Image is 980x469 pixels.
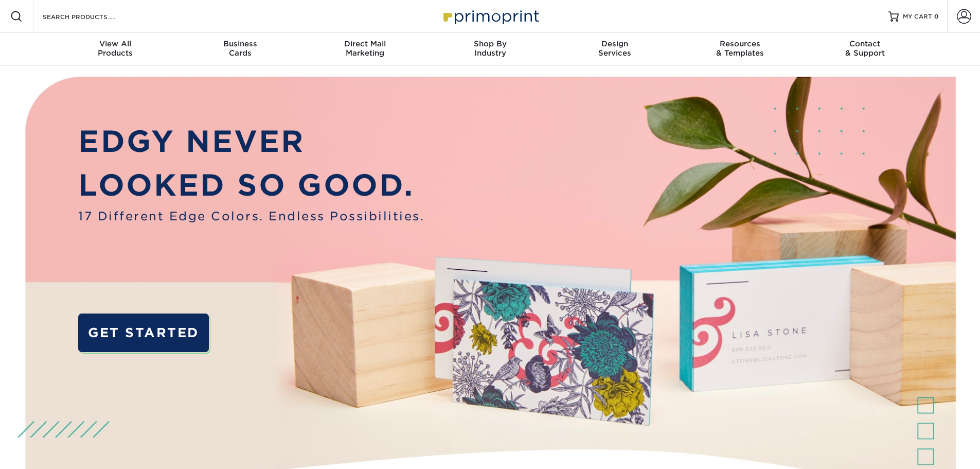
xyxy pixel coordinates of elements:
span: Design [553,39,678,48]
div: Marketing [302,39,427,58]
span: Resources [678,39,803,48]
a: View AllProducts [53,33,178,66]
a: BusinessCards [177,33,302,66]
img: Primoprint [439,5,542,27]
div: & Support [803,39,928,58]
p: EDGY NEVER [78,119,424,164]
input: SEARCH PRODUCTS..... [42,10,142,23]
span: 0 [934,13,939,20]
span: Direct Mail [302,39,427,48]
span: View All [53,39,178,48]
span: 17 Different Edge Colors. Endless Possibilities. [78,207,424,225]
div: Industry [427,39,553,58]
a: GET STARTED [78,314,208,352]
span: Shop By [427,39,553,48]
span: Contact [803,39,928,48]
a: Resources& Templates [678,33,803,66]
span: MY CART [903,12,932,21]
div: Services [553,39,678,58]
p: LOOKED SO GOOD. [78,163,424,207]
div: Products [53,39,178,58]
div: Cards [177,39,302,58]
a: Shop ByIndustry [427,33,553,66]
a: DesignServices [553,33,678,66]
a: Direct MailMarketing [302,33,427,66]
a: Contact& Support [803,33,928,66]
div: & Templates [678,39,803,58]
span: Business [177,39,302,48]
